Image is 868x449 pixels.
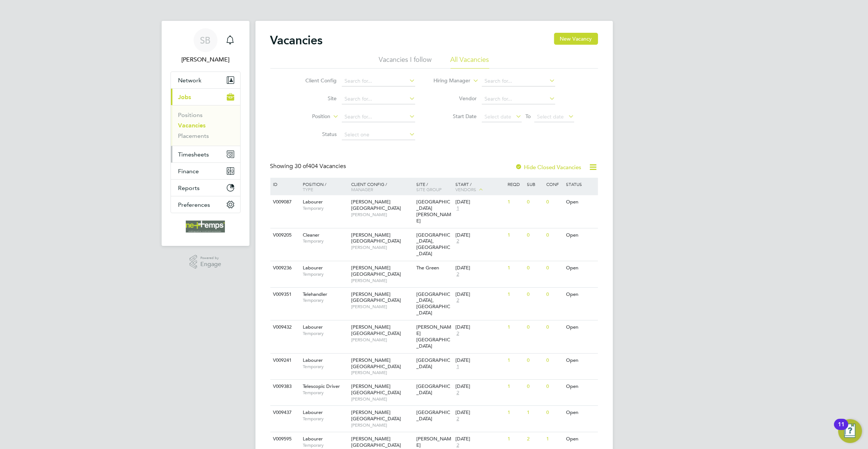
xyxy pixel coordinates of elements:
[186,221,225,233] img: net-temps-logo-retina.png
[297,178,349,196] div: Position /
[455,442,460,449] span: 2
[294,77,337,84] label: Client Config
[455,410,504,416] div: [DATE]
[455,331,460,337] span: 2
[525,195,544,209] div: 0
[200,35,211,45] span: SB
[303,383,340,389] span: Telescopic Driver
[178,201,210,208] span: Preferences
[455,232,504,238] div: [DATE]
[342,130,415,140] input: Select one
[351,396,413,402] span: [PERSON_NAME]
[303,357,323,363] span: Labourer
[303,238,347,244] span: Temporary
[271,288,298,301] div: V009351
[545,261,564,275] div: 0
[349,178,414,196] div: Client Config /
[454,178,506,196] div: Start /
[525,380,544,393] div: 0
[455,416,460,422] span: 2
[351,324,401,336] span: [PERSON_NAME][GEOGRAPHIC_DATA]
[303,232,319,238] span: Cleaner
[303,186,313,192] span: Type
[525,288,544,301] div: 0
[564,354,597,367] div: Open
[545,228,564,242] div: 0
[838,424,845,434] div: 11
[294,95,337,102] label: Site
[171,28,241,64] a: SB[PERSON_NAME]
[271,178,298,190] div: ID
[523,111,533,121] span: To
[525,354,544,367] div: 0
[525,261,544,275] div: 0
[271,354,298,367] div: V009241
[351,291,401,304] span: [PERSON_NAME][GEOGRAPHIC_DATA]
[271,195,298,209] div: V009087
[434,113,477,120] label: Start Date
[342,112,415,122] input: Search for...
[351,212,413,218] span: [PERSON_NAME]
[416,186,442,192] span: Site Group
[506,178,525,190] div: Reqd
[515,164,582,171] label: Hide Closed Vacancies
[270,33,323,48] h2: Vacancies
[525,320,544,334] div: 0
[287,113,330,120] label: Position
[303,199,323,205] span: Labourer
[414,178,454,196] div: Site /
[200,261,221,268] span: Engage
[545,195,564,209] div: 0
[351,278,413,284] span: [PERSON_NAME]
[178,168,199,175] span: Finance
[351,244,413,250] span: [PERSON_NAME]
[271,432,298,446] div: V009595
[351,186,373,192] span: Manager
[482,76,555,86] input: Search for...
[271,261,298,275] div: V009236
[455,297,460,304] span: 2
[416,232,450,257] span: [GEOGRAPHIC_DATA], [GEOGRAPHIC_DATA]
[455,271,460,278] span: 2
[506,432,525,446] div: 1
[545,320,564,334] div: 0
[545,432,564,446] div: 1
[484,113,511,120] span: Select date
[455,324,504,331] div: [DATE]
[525,178,544,190] div: Sub
[564,406,597,420] div: Open
[506,354,525,367] div: 1
[178,132,209,139] a: Placements
[506,261,525,275] div: 1
[303,442,347,448] span: Temporary
[303,271,347,277] span: Temporary
[303,297,347,303] span: Temporary
[434,95,477,102] label: Vendor
[416,291,450,316] span: [GEOGRAPHIC_DATA], [GEOGRAPHIC_DATA]
[351,409,401,422] span: [PERSON_NAME][GEOGRAPHIC_DATA]
[303,390,347,396] span: Temporary
[303,324,323,330] span: Labourer
[545,380,564,393] div: 0
[545,288,564,301] div: 0
[303,364,347,370] span: Temporary
[303,409,323,415] span: Labourer
[351,370,413,376] span: [PERSON_NAME]
[294,131,337,137] label: Status
[190,255,221,269] a: Powered byEngage
[564,261,597,275] div: Open
[351,304,413,310] span: [PERSON_NAME]
[455,186,476,192] span: Vendors
[303,291,327,297] span: Telehandler
[351,265,401,277] span: [PERSON_NAME][GEOGRAPHIC_DATA]
[178,77,202,84] span: Network
[342,76,415,86] input: Search for...
[545,406,564,420] div: 0
[545,178,564,190] div: Conf
[455,364,460,370] span: 1
[455,291,504,298] div: [DATE]
[455,265,504,271] div: [DATE]
[564,228,597,242] div: Open
[554,33,598,45] button: New Vacancy
[427,77,470,85] label: Hiring Manager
